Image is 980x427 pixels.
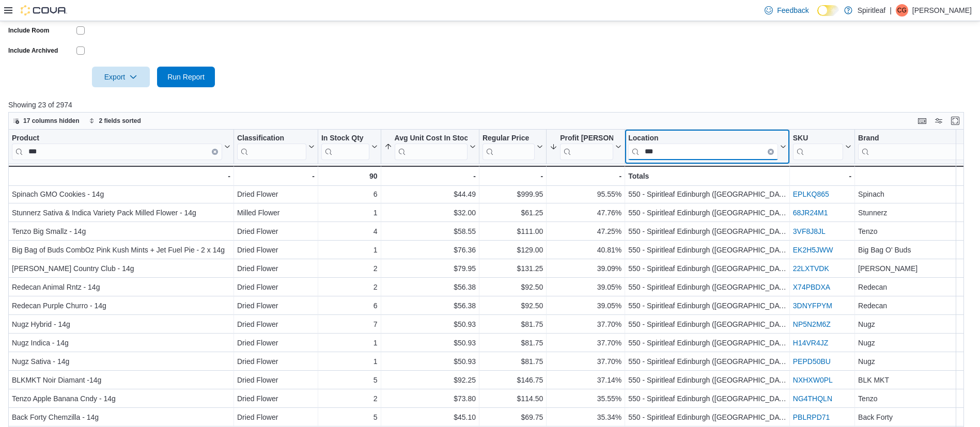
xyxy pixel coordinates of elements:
[237,300,315,312] div: Dried Flower
[12,300,230,312] div: Redecan Purple Churro - 14g
[628,356,786,368] div: 550 - Spiritleaf Edinburgh ([GEOGRAPHIC_DATA])
[550,300,621,312] div: 39.05%
[12,319,230,331] div: Nugz Hybrid - 14g
[628,412,786,424] div: 550 - Spiritleaf Edinburgh ([GEOGRAPHIC_DATA])
[9,115,84,127] button: 17 columns hidden
[321,319,378,331] div: 7
[483,374,543,387] div: $146.75
[12,281,230,294] div: Redecan Animal Rntz - 14g
[483,134,543,160] button: Regular Price
[793,302,832,310] a: 3DNYFPYM
[157,67,215,87] button: Run Report
[384,337,476,350] div: $50.93
[237,134,306,144] div: Classification
[321,337,378,350] div: 1
[932,115,945,127] button: Display options
[92,67,150,87] button: Export
[483,134,535,160] div: Regular Price
[793,339,828,347] a: H14VR4JZ
[12,134,230,160] button: ProductClear input
[628,300,786,312] div: 550 - Spiritleaf Edinburgh ([GEOGRAPHIC_DATA])
[321,356,378,368] div: 1
[321,374,378,387] div: 5
[237,188,315,201] div: Dried Flower
[793,228,826,236] a: 3VF8J8JL
[793,395,832,403] a: NG4THQLN
[628,263,786,275] div: 550 - Spiritleaf Edinburgh ([GEOGRAPHIC_DATA])
[550,374,621,387] div: 37.14%
[483,134,535,144] div: Regular Price
[12,207,230,219] div: Stunnerz Sativa & Indica Variety Pack Milled Flower - 14g
[890,4,892,17] p: |
[483,188,543,201] div: $999.95
[628,319,786,331] div: 550 - Spiritleaf Edinburgh ([GEOGRAPHIC_DATA])
[550,207,621,219] div: 47.76%
[483,207,543,219] div: $61.25
[777,5,808,15] span: Feedback
[628,134,786,160] button: LocationClear input
[8,46,58,55] label: Include Archived
[321,281,378,294] div: 2
[483,244,543,257] div: $129.00
[237,374,315,387] div: Dried Flower
[793,321,831,329] a: NP5N2M6Z
[483,337,543,350] div: $81.75
[384,281,476,294] div: $56.38
[12,374,230,387] div: BLKMKT Noir Diamant -14g
[321,244,378,257] div: 1
[395,134,468,144] div: Avg Unit Cost In Stock
[628,134,778,144] div: Location
[768,149,774,155] button: Clear input
[98,67,144,87] span: Export
[384,244,476,257] div: $76.36
[321,134,369,144] div: In Stock Qty
[483,263,543,275] div: $131.25
[237,226,315,238] div: Dried Flower
[628,281,786,294] div: 550 - Spiritleaf Edinburgh ([GEOGRAPHIC_DATA])
[897,4,907,17] span: CG
[321,170,378,182] div: 90
[384,393,476,405] div: $73.80
[12,226,230,238] div: Tenzo Big Smallz - 14g
[793,358,831,366] a: PEPD50BU
[550,244,621,257] div: 40.81%
[99,117,141,125] span: 2 fields sorted
[8,100,974,110] p: Showing 23 of 2974
[237,134,315,160] button: Classification
[550,170,621,182] div: -
[793,283,830,292] a: X74PBDXA
[550,226,621,238] div: 47.25%
[85,115,145,127] button: 2 fields sorted
[483,412,543,424] div: $69.75
[793,134,843,144] div: SKU
[8,26,49,35] label: Include Room
[550,134,621,160] button: Profit [PERSON_NAME] (%)
[793,170,851,182] div: -
[12,337,230,350] div: Nugz Indica - 14g
[384,188,476,201] div: $44.49
[949,115,961,127] button: Enter fullscreen
[237,244,315,257] div: Dried Flower
[384,412,476,424] div: $45.10
[550,263,621,275] div: 39.09%
[793,265,829,273] a: 22LXTVDK
[237,337,315,350] div: Dried Flower
[483,393,543,405] div: $114.50
[483,226,543,238] div: $111.00
[560,134,613,144] div: Profit [PERSON_NAME] (%)
[237,207,315,219] div: Milled Flower
[321,412,378,424] div: 5
[628,393,786,405] div: 550 - Spiritleaf Edinburgh ([GEOGRAPHIC_DATA])
[321,134,378,160] button: In Stock Qty
[237,319,315,331] div: Dried Flower
[23,117,80,125] span: 17 columns hidden
[12,356,230,368] div: Nugz Sativa - 14g
[628,244,786,257] div: 550 - Spiritleaf Edinburgh ([GEOGRAPHIC_DATA])
[321,263,378,275] div: 2
[384,226,476,238] div: $58.55
[628,134,778,160] div: Location
[237,263,315,275] div: Dried Flower
[550,337,621,350] div: 37.70%
[550,319,621,331] div: 37.70%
